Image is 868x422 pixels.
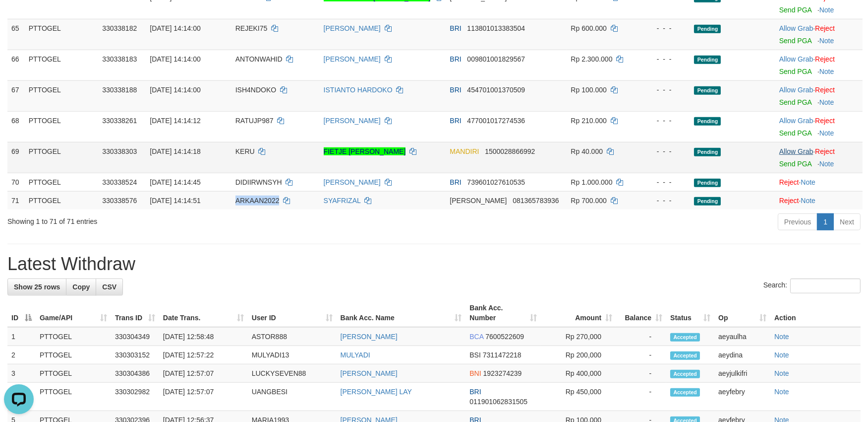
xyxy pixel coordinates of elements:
[4,4,34,34] button: Open LiveChat chat widget
[571,197,606,205] span: Rp 700.000
[779,55,813,63] a: Allow Grab
[102,55,137,63] span: 330338183
[616,327,666,346] td: -
[819,6,834,14] a: Note
[96,279,123,295] a: CSV
[235,117,274,125] span: RATUJP987
[714,383,770,411] td: aeyfebry
[25,80,98,111] td: PTTOGEL
[644,196,686,206] div: - - -
[770,299,861,327] th: Action
[337,299,466,327] th: Bank Acc. Name: activate to sort column ascending
[779,86,813,94] a: Allow Grab
[779,98,811,106] a: Send PGA
[450,178,461,186] span: BRI
[159,346,248,364] td: [DATE] 12:57:22
[644,177,686,187] div: - - -
[235,197,280,205] span: ARKAAN2022
[102,283,116,291] span: CSV
[694,86,721,95] span: Pending
[7,191,25,210] td: 71
[779,24,813,32] a: Allow Grab
[159,299,248,327] th: Date Trans.: activate to sort column ascending
[25,142,98,173] td: PTTOGEL
[150,197,200,205] span: [DATE] 14:14:51
[450,147,479,155] span: MANDIRI
[670,370,700,378] span: Accepted
[102,24,137,32] span: 330338182
[779,117,813,125] a: Allow Grab
[450,197,507,205] span: [PERSON_NAME]
[111,327,159,346] td: 330304349
[541,299,616,327] th: Amount: activate to sort column ascending
[467,117,525,125] span: Copy 477001017274536 to clipboard
[817,213,834,230] a: 1
[774,369,789,377] a: Note
[102,147,137,155] span: 330338303
[324,55,381,63] a: [PERSON_NAME]
[14,283,60,291] span: Show 25 rows
[571,178,612,186] span: Rp 1.000.000
[324,117,381,125] a: [PERSON_NAME]
[25,19,98,50] td: PTTOGEL
[616,364,666,383] td: -
[666,299,714,327] th: Status: activate to sort column ascending
[541,346,616,364] td: Rp 200,000
[450,117,461,125] span: BRI
[801,197,815,205] a: Note
[36,299,111,327] th: Game/API: activate to sort column ascending
[235,86,276,94] span: ISH4NDOKO
[779,147,813,155] a: Allow Grab
[150,24,200,32] span: [DATE] 14:14:00
[571,147,603,155] span: Rp 40.000
[815,147,835,155] a: Reject
[763,279,861,293] label: Search:
[694,56,721,64] span: Pending
[450,55,461,63] span: BRI
[815,55,835,63] a: Reject
[248,364,337,383] td: LUCKYSEVEN88
[36,327,111,346] td: PTTOGEL
[150,86,200,94] span: [DATE] 14:14:00
[779,55,815,63] span: ·
[779,129,811,137] a: Send PGA
[467,178,525,186] span: Copy 739601027610535 to clipboard
[571,24,606,32] span: Rp 600.000
[469,388,481,396] span: BRI
[7,80,25,111] td: 67
[248,299,337,327] th: User ID: activate to sort column ascending
[819,98,834,106] a: Note
[819,37,834,45] a: Note
[324,147,406,155] a: FIETJE [PERSON_NAME]
[150,178,200,186] span: [DATE] 14:14:45
[465,299,541,327] th: Bank Acc. Number: activate to sort column ascending
[248,346,337,364] td: MULYADI13
[111,346,159,364] td: 330303152
[469,351,481,359] span: BSI
[111,299,159,327] th: Trans ID: activate to sort column ascending
[819,160,834,168] a: Note
[7,111,25,142] td: 68
[150,117,200,125] span: [DATE] 14:14:12
[102,178,137,186] span: 330338524
[324,178,381,186] a: [PERSON_NAME]
[72,283,90,291] span: Copy
[644,146,686,156] div: - - -
[616,299,666,327] th: Balance: activate to sort column ascending
[779,178,799,186] a: Reject
[670,333,700,342] span: Accepted
[571,86,606,94] span: Rp 100.000
[483,369,522,377] span: Copy 1923274239 to clipboard
[819,68,834,75] a: Note
[7,364,36,383] td: 3
[235,147,255,155] span: KERU
[235,55,283,63] span: ANTONWAHID
[485,333,524,341] span: Copy 7600522609 to clipboard
[341,388,412,396] a: [PERSON_NAME] LAY
[815,86,835,94] a: Reject
[7,254,861,274] h1: Latest Withdraw
[469,333,483,341] span: BCA
[644,116,686,126] div: - - -
[571,117,606,125] span: Rp 210.000
[7,279,66,295] a: Show 25 rows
